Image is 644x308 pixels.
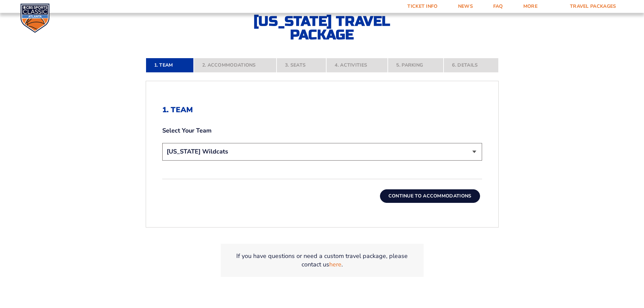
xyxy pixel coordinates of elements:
[329,260,341,269] a: here
[248,15,397,42] h2: [US_STATE] Travel Package
[20,3,50,33] img: CBS Sports Classic
[380,189,480,203] button: Continue To Accommodations
[162,126,482,135] label: Select Your Team
[229,252,415,269] p: If you have questions or need a custom travel package, please contact us .
[162,105,482,114] h2: 1. Team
